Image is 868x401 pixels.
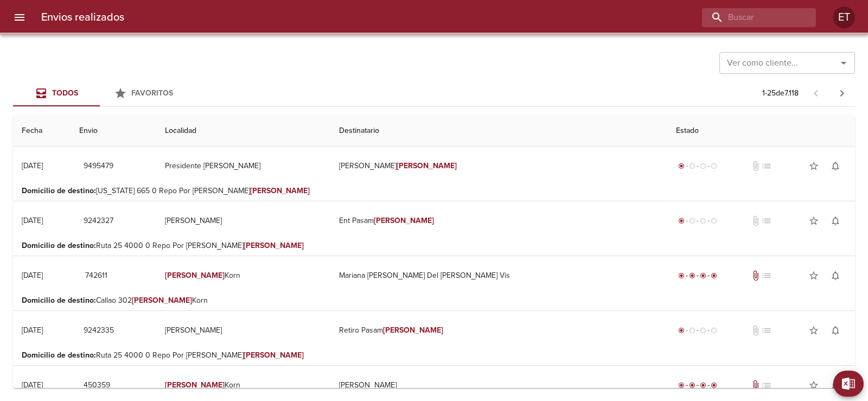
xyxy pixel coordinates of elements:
[750,215,761,226] span: No tiene documentos adjuntos
[750,161,761,171] span: No tiene documentos adjuntos
[22,216,43,225] div: [DATE]
[678,272,685,279] span: radio_button_checked
[825,374,846,396] button: Activar notificaciones
[383,326,443,335] em: [PERSON_NAME]
[330,201,668,240] td: Ent Pasam
[830,270,841,281] span: notifications_none
[22,326,43,335] div: [DATE]
[676,270,719,281] div: Entregado
[132,296,192,305] em: [PERSON_NAME]
[711,327,717,334] span: radio_button_unchecked
[803,265,825,287] button: Agregar a favoritos
[750,325,761,336] span: No tiene documentos adjuntos
[676,325,719,336] div: Generado
[700,272,706,279] span: radio_button_checked
[156,147,330,186] td: Presidente [PERSON_NAME]
[761,161,772,171] span: No tiene pedido asociado
[156,116,330,147] th: Localidad
[84,379,110,392] span: 450359
[22,240,846,251] p: Ruta 25 4000 0 Repo Por [PERSON_NAME]
[762,88,799,99] p: 1 - 25 de 7.118
[22,186,96,195] b: Domicilio de destino :
[803,87,829,98] span: Pagina anterior
[84,214,113,228] span: 9242327
[825,265,846,287] button: Activar notificaciones
[79,211,118,231] button: 9242327
[678,382,685,389] span: radio_button_checked
[700,382,706,389] span: radio_button_checked
[22,241,96,250] b: Domicilio de destino :
[825,320,846,341] button: Activar notificaciones
[165,271,225,280] em: [PERSON_NAME]
[678,163,685,169] span: radio_button_checked
[803,155,825,177] button: Agregar a favoritos
[13,80,187,106] div: Tabs Envios
[808,270,819,281] span: star_border
[808,161,819,171] span: star_border
[84,324,114,338] span: 9242335
[397,161,457,170] em: [PERSON_NAME]
[700,327,706,334] span: radio_button_unchecked
[689,327,695,334] span: radio_button_unchecked
[761,270,772,281] span: No tiene pedido asociado
[79,266,114,286] button: 742611
[22,351,96,360] b: Domicilio de destino :
[830,380,841,391] span: notifications_none
[330,256,668,295] td: Mariana [PERSON_NAME] Del [PERSON_NAME] Vis
[79,321,118,341] button: 9242335
[711,272,717,279] span: radio_button_checked
[156,311,330,350] td: [PERSON_NAME]
[22,161,43,170] div: [DATE]
[244,351,304,360] em: [PERSON_NAME]
[711,218,717,224] span: radio_button_unchecked
[22,296,96,305] b: Domicilio de destino :
[330,116,668,147] th: Destinatario
[22,186,846,196] p: [US_STATE] 665 0 Repo Por [PERSON_NAME]
[156,256,330,295] td: Korn
[676,380,719,391] div: Entregado
[22,295,846,306] p: Callao 302 Korn
[761,380,772,391] span: No tiene pedido asociado
[700,218,706,224] span: radio_button_unchecked
[22,271,43,280] div: [DATE]
[825,210,846,232] button: Activar notificaciones
[808,325,819,336] span: star_border
[84,269,110,283] span: 742611
[830,325,841,336] span: notifications_none
[22,380,43,390] div: [DATE]
[711,163,717,169] span: radio_button_unchecked
[803,374,825,396] button: Agregar a favoritos
[761,215,772,226] span: No tiene pedido asociado
[750,380,761,391] span: Tiene documentos adjuntos
[79,375,114,396] button: 450359
[829,80,855,106] span: Pagina siguiente
[156,201,330,240] td: [PERSON_NAME]
[678,327,685,334] span: radio_button_checked
[689,218,695,224] span: radio_button_unchecked
[79,156,118,176] button: 9495479
[676,215,719,226] div: Generado
[711,382,717,389] span: radio_button_checked
[13,116,71,147] th: Fecha
[808,215,819,226] span: star_border
[689,163,695,169] span: radio_button_unchecked
[808,380,819,391] span: star_border
[833,7,855,28] div: ET
[71,116,156,147] th: Envio
[250,186,310,195] em: [PERSON_NAME]
[803,210,825,232] button: Agregar a favoritos
[700,163,706,169] span: radio_button_unchecked
[7,4,33,30] button: menu
[131,88,173,98] span: Favoritos
[676,161,719,171] div: Generado
[803,320,825,341] button: Agregar a favoritos
[702,8,797,27] input: buscar
[374,216,434,225] em: [PERSON_NAME]
[244,241,304,250] em: [PERSON_NAME]
[165,380,225,390] em: [PERSON_NAME]
[330,147,668,186] td: [PERSON_NAME]
[750,270,761,281] span: Tiene documentos adjuntos
[830,161,841,171] span: notifications_none
[830,215,841,226] span: notifications_none
[22,350,846,361] p: Ruta 25 4000 0 Repo Por [PERSON_NAME]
